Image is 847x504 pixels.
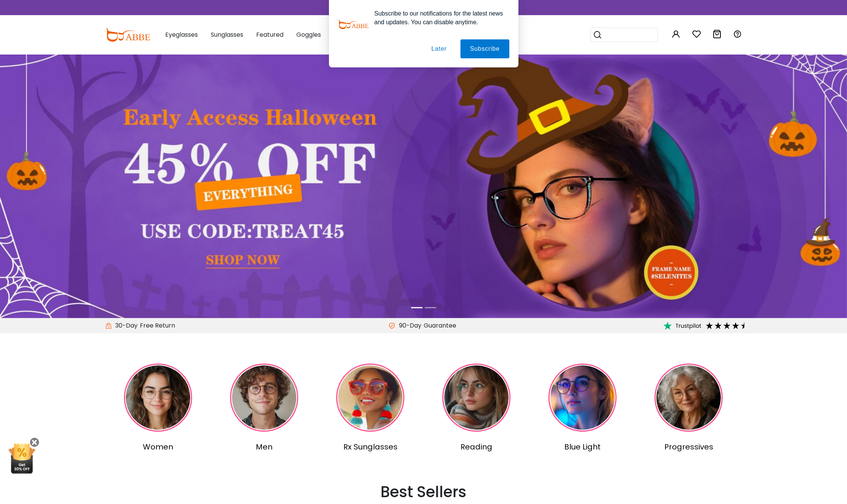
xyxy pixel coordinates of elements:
[425,441,528,453] div: Reading
[8,443,36,474] img: mini welcome offer
[319,364,422,453] a: Rx Sunglasses
[124,364,192,432] img: Women
[213,364,316,453] a: Men
[548,364,617,432] img: Blue Light
[654,364,723,432] img: Progressives
[421,321,459,330] div: Guarantee
[442,364,510,432] img: Reading
[336,364,404,432] img: Rx Sunglasses
[422,39,456,58] button: Later
[107,441,210,453] div: Women
[138,321,177,330] div: Free Return
[107,364,210,453] a: Women
[395,321,421,330] span: 90-Day
[531,364,634,453] a: Blue Light
[338,9,368,39] img: notification icon
[368,9,509,27] div: Subscribe to our notifications for the latest news and updates. You can disable anytime.
[425,364,528,453] a: Reading
[105,483,742,501] h2: Best Sellers
[637,441,740,453] div: Progressives
[531,441,634,453] div: Blue Light
[213,441,316,453] div: Men
[460,39,509,58] button: Subscribe
[230,364,298,432] img: Men
[111,321,138,330] span: 30-Day
[637,364,740,453] a: Progressives
[319,441,422,453] div: Rx Sunglasses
